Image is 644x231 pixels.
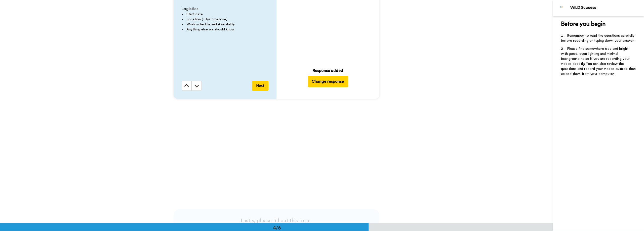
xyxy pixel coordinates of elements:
[186,28,234,31] span: Anything else we should know
[556,2,568,14] img: Profile Image
[265,224,289,231] div: 4/6
[186,18,227,21] span: Location (city/ timezone)
[561,21,606,27] span: Before you begin
[309,50,317,56] span: 2:05
[561,34,635,42] span: Remember to read the questions carefully before recording or typing down your answer.
[306,50,308,56] span: /
[186,23,235,26] span: Work schedule and Availability
[182,7,198,11] span: Logistics
[313,68,343,74] div: Response added
[561,47,637,76] span: Please find somewhere nice and bright with good, even lighting and minimal background noise if yo...
[296,50,305,56] span: 0:00
[186,13,203,16] span: Start date
[353,51,358,56] img: Mute/Unmute
[308,76,348,87] button: Change response
[252,81,268,91] button: Next
[570,5,644,10] div: WILD Success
